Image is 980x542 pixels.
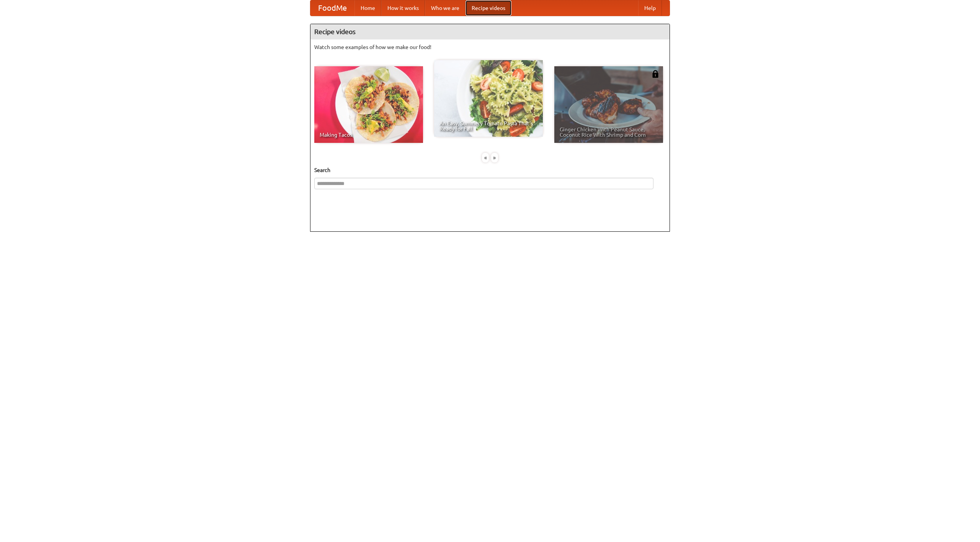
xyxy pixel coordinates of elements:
a: Home [354,0,381,16]
div: « [482,153,489,162]
a: Recipe videos [465,0,511,16]
a: How it works [381,0,425,16]
a: Who we are [425,0,465,16]
a: FoodMe [310,0,354,16]
a: Making Tacos [314,66,423,143]
h5: Search [314,166,666,174]
img: 483408.png [652,70,659,78]
a: An Easy, Summery Tomato Pasta That's Ready for Fall [434,60,543,137]
a: Help [638,0,662,16]
span: An Easy, Summery Tomato Pasta That's Ready for Fall [439,121,537,131]
h4: Recipe videos [310,24,670,39]
p: Watch some examples of how we make our food! [314,43,666,51]
span: Making Tacos [320,132,418,138]
div: » [491,153,498,162]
